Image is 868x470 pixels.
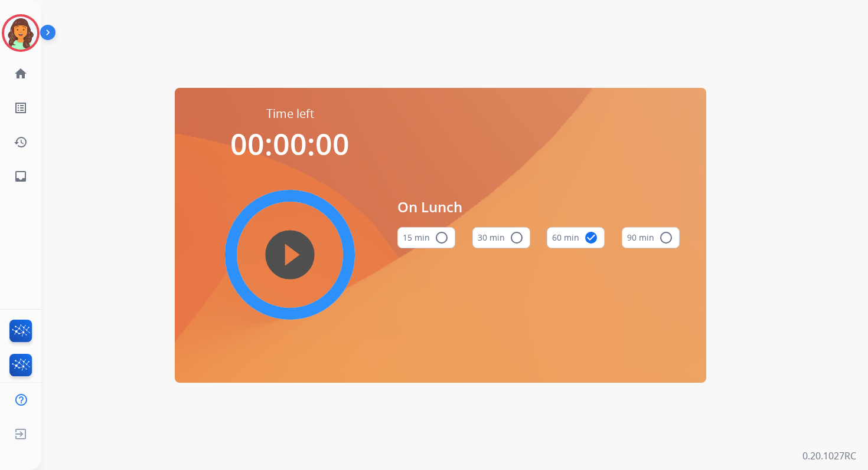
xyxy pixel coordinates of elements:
mat-icon: play_circle_filled [283,248,297,262]
mat-icon: list_alt [14,101,28,115]
mat-icon: radio_button_unchecked [659,231,673,245]
mat-icon: history [14,135,28,149]
span: Time left [266,106,314,122]
button: 15 min [397,227,455,248]
mat-icon: check_circle [584,231,598,245]
mat-icon: radio_button_unchecked [435,231,449,245]
mat-icon: home [14,67,28,81]
span: 00:00:00 [230,124,350,164]
button: 30 min [472,227,530,248]
img: avatar [4,17,37,50]
mat-icon: inbox [14,169,28,183]
button: 90 min [622,227,680,248]
mat-icon: radio_button_unchecked [510,231,524,245]
span: On Lunch [397,196,680,218]
p: 0.20.1027RC [802,449,856,463]
button: 60 min [547,227,605,248]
